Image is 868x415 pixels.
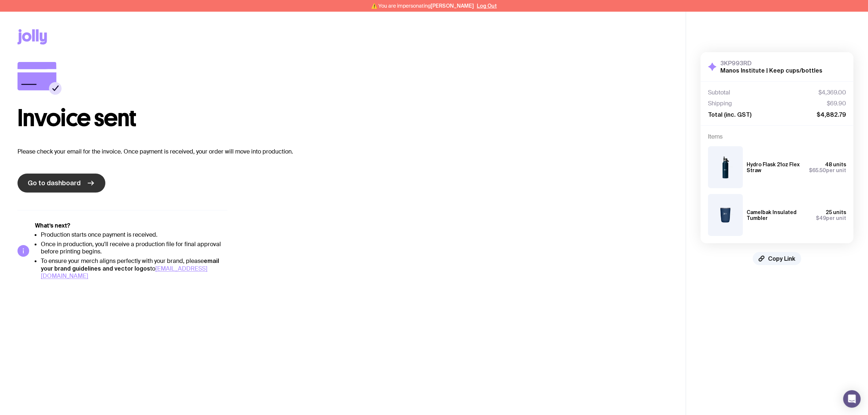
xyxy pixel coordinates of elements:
span: 48 units [825,162,846,167]
span: 25 units [826,209,846,215]
h5: What’s next? [35,222,227,229]
span: $4,882.79 [817,111,846,118]
span: Go to dashboard [28,179,81,187]
div: Open Intercom Messenger [843,390,861,408]
span: $49 [816,215,826,221]
h2: Manos Institute | Keep cups/bottles [720,67,822,74]
span: ⚠️ You are impersonating [371,3,474,9]
h3: Camelbak Insulated Tumbler [747,209,810,221]
span: $65.50 [809,167,826,173]
li: To ensure your merch aligns perfectly with your brand, please to [41,257,227,280]
h1: Invoice sent [17,106,668,130]
a: [EMAIL_ADDRESS][DOMAIN_NAME] [41,265,207,280]
span: Shipping [708,100,732,107]
li: Once in production, you'll receive a production file for final approval before printing begins. [41,241,227,255]
h3: Hydro Flask 21oz Flex Straw [747,162,803,173]
h4: Items [708,133,846,140]
span: per unit [816,215,846,221]
span: per unit [809,167,846,173]
span: Subtotal [708,89,730,96]
h3: 3KP993RD [720,59,822,67]
span: Copy Link [768,255,795,263]
button: Log Out [477,3,497,9]
span: $4,369.00 [818,89,846,96]
span: Total (inc. GST) [708,111,751,118]
p: Please check your email for the invoice. Once payment is received, your order will move into prod... [17,147,668,156]
button: Copy Link [753,252,801,265]
li: Production starts once payment is received. [41,231,227,238]
span: [PERSON_NAME] [431,3,474,9]
span: $69.90 [827,100,846,107]
a: Go to dashboard [17,174,105,193]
